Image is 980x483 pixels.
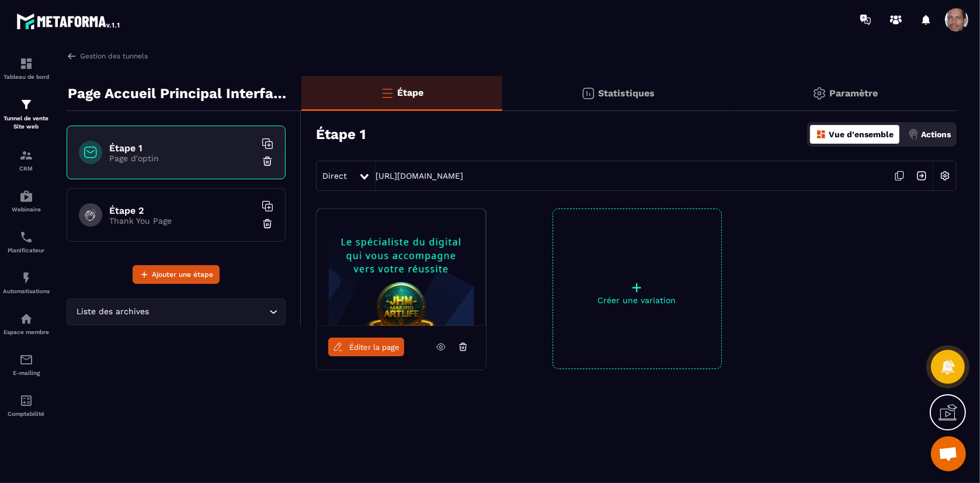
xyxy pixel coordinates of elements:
[829,130,894,139] p: Vue d'ensemble
[3,247,50,253] p: Planificateur
[19,394,33,408] img: accountant
[3,140,50,180] a: formationformationCRM
[3,206,50,213] p: Webinaire
[812,86,826,100] img: setting-gr.5f69749f.svg
[19,230,33,244] img: scheduler
[19,57,33,71] img: formation
[67,51,148,61] a: Gestion des tunnels
[316,126,366,143] h3: Étape 1
[3,303,50,344] a: automationsautomationsEspace membre
[3,221,50,262] a: schedulerschedulerPlanificateur
[19,98,33,112] img: formation
[67,298,286,325] div: Search for option
[19,148,33,162] img: formation
[908,129,919,140] img: actions.d6e523a2.png
[16,11,121,32] img: logo
[931,436,966,471] div: Ouvrir le chat
[829,88,878,99] p: Paramètre
[921,130,951,139] p: Actions
[3,370,50,376] p: E-mailing
[133,265,220,284] button: Ajouter une étape
[3,288,50,294] p: Automatisations
[3,165,50,172] p: CRM
[3,344,50,385] a: emailemailE-mailing
[553,296,721,305] p: Créer une variation
[3,385,50,426] a: accountantaccountantComptabilité
[3,114,50,131] p: Tunnel de vente Site web
[598,88,655,99] p: Statistiques
[328,338,404,356] a: Éditer la page
[152,269,213,280] span: Ajouter une étape
[349,343,399,352] span: Éditer la page
[68,82,293,105] p: Page Accueil Principal Interface83
[3,262,50,303] a: automationsautomationsAutomatisations
[67,51,77,61] img: arrow
[152,305,266,318] input: Search for option
[262,218,273,230] img: trash
[3,48,50,89] a: formationformationTableau de bord
[109,205,255,216] h6: Étape 2
[74,305,152,318] span: Liste des archives
[19,271,33,285] img: automations
[3,74,50,80] p: Tableau de bord
[19,312,33,326] img: automations
[397,87,423,98] p: Étape
[109,154,255,163] p: Page d'optin
[19,189,33,203] img: automations
[380,86,394,100] img: bars-o.4a397970.svg
[3,89,50,140] a: formationformationTunnel de vente Site web
[3,329,50,335] p: Espace membre
[322,171,347,180] span: Direct
[262,155,273,167] img: trash
[581,86,595,100] img: stats.20deebd0.svg
[109,216,255,225] p: Thank You Page
[317,209,486,326] img: image
[934,165,956,187] img: setting-w.858f3a88.svg
[3,180,50,221] a: automationsautomationsWebinaire
[816,129,826,140] img: dashboard-orange.40269519.svg
[553,279,721,296] p: +
[19,353,33,367] img: email
[376,171,463,180] a: [URL][DOMAIN_NAME]
[3,411,50,417] p: Comptabilité
[911,165,933,187] img: arrow-next.bcc2205e.svg
[109,143,255,154] h6: Étape 1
